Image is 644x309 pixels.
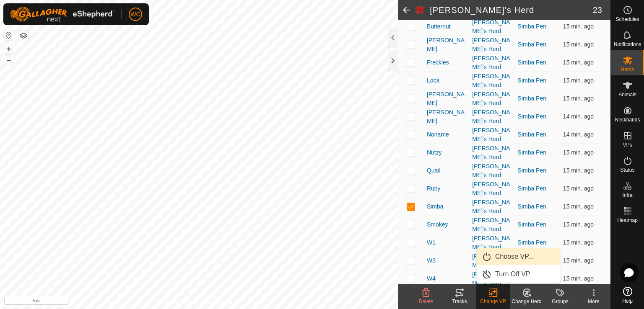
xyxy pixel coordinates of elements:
span: Choose VP... [495,252,534,262]
a: Simba Pen [518,131,546,138]
div: More [577,298,610,305]
span: Simba [427,202,444,211]
div: [PERSON_NAME]'s Herd [472,54,511,72]
span: WC [130,10,140,19]
button: Map Layers [18,31,29,41]
span: Aug 23, 2025, 7:00 AM [563,275,594,282]
span: Aug 23, 2025, 7:00 AM [563,203,594,210]
img: Gallagher Logo [10,7,115,22]
a: Simba Pen [518,77,546,84]
span: Freckles [427,58,449,67]
span: Smokey [427,220,448,229]
div: [PERSON_NAME]'s Herd [472,144,511,162]
span: Nutzy [427,148,442,157]
span: Aug 23, 2025, 7:00 AM [563,167,594,174]
span: Aug 23, 2025, 7:00 AM [563,131,594,138]
span: Aug 23, 2025, 7:00 AM [563,221,594,228]
span: Aug 23, 2025, 7:00 AM [563,41,594,48]
span: Delete [419,299,434,304]
span: Aug 23, 2025, 7:00 AM [563,23,594,30]
li: Turn Off VP [477,266,560,283]
span: Neckbands [615,117,640,122]
span: Aug 23, 2025, 7:00 AM [563,149,594,156]
span: Help [622,299,633,304]
div: [PERSON_NAME]'s Herd [472,18,511,36]
div: Tracks [443,298,476,305]
span: Aug 23, 2025, 7:00 AM [563,95,594,102]
a: Privacy Policy [166,298,197,306]
div: [PERSON_NAME]'s Herd [472,216,511,234]
li: Choose VP... [477,248,560,265]
a: Simba Pen [518,41,546,48]
span: W4 [427,274,436,283]
span: [PERSON_NAME] [427,108,465,126]
button: + [4,44,14,54]
span: Aug 23, 2025, 7:00 AM [563,185,594,192]
span: W3 [427,256,436,265]
span: Butternut [427,22,451,31]
div: [PERSON_NAME]'s Herd [472,126,511,144]
div: [PERSON_NAME]'s Herd [472,198,511,216]
div: Groups [543,298,577,305]
span: Turn Off VP [495,269,530,279]
div: [PERSON_NAME]'s Herd [472,90,511,108]
div: [PERSON_NAME]'s Herd [472,108,511,126]
span: Loca [427,76,439,85]
span: Schedules [615,17,639,22]
a: Simba Pen [518,203,546,210]
a: Simba Pen [518,59,546,66]
div: [PERSON_NAME]'s Herd [472,180,511,198]
div: [PERSON_NAME]'s Herd [472,162,511,180]
span: Ruby [427,184,441,193]
div: [PERSON_NAME]'s Herd [472,270,511,288]
a: Simba Pen [518,221,546,228]
a: Simba Pen [518,95,546,102]
span: Aug 23, 2025, 7:00 AM [563,257,594,264]
span: Animals [618,92,636,97]
span: Notifications [614,42,641,47]
div: Change VP [476,298,510,305]
span: Heatmap [617,218,638,223]
span: Aug 23, 2025, 7:00 AM [563,239,594,246]
a: Simba Pen [518,239,546,246]
a: Contact Us [207,298,232,306]
a: Simba Pen [518,167,546,174]
span: Noname [427,130,449,139]
span: Aug 23, 2025, 7:00 AM [563,59,594,66]
a: Simba Pen [518,23,546,30]
button: Reset Map [4,30,14,40]
span: Aug 23, 2025, 7:01 AM [563,113,594,120]
div: Change Herd [510,298,543,305]
span: [PERSON_NAME] [427,36,465,54]
span: W1 [427,238,436,247]
span: Infra [622,193,632,198]
div: [PERSON_NAME]'s Herd [472,252,511,270]
a: Simba Pen [518,149,546,156]
button: – [4,55,14,65]
h2: [PERSON_NAME]'s Herd [430,5,593,15]
span: Status [620,167,634,173]
div: [PERSON_NAME]'s Herd [472,36,511,54]
span: Herds [621,67,634,72]
a: Simba Pen [518,113,546,120]
a: Simba Pen [518,185,546,192]
span: [PERSON_NAME] [427,90,465,108]
span: Quail [427,166,441,175]
div: [PERSON_NAME]'s Herd [472,72,511,90]
span: VPs [623,142,632,147]
span: 23 [593,4,602,16]
span: Aug 23, 2025, 7:00 AM [563,77,594,84]
div: [PERSON_NAME]'s Herd [472,234,511,252]
a: Help [611,283,644,307]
